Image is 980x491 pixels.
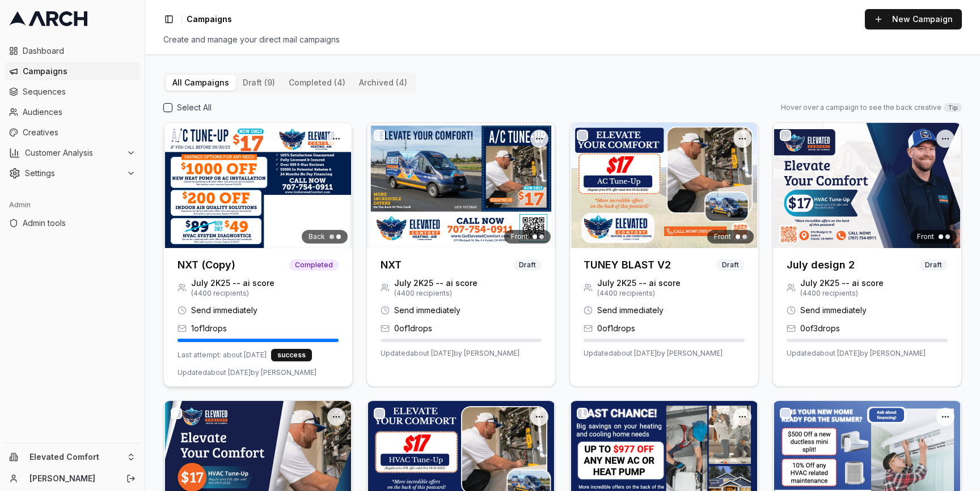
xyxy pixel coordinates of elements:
span: Send immediately [597,305,664,316]
span: ( 4400 recipients) [191,289,274,298]
span: Customer Analysis [25,147,122,159]
div: Create and manage your direct mail campaigns [163,34,962,45]
span: Front [714,232,731,241]
span: Front [917,232,934,241]
button: completed (4) [282,75,352,91]
img: Back creative for NXT (Copy) [164,123,352,248]
span: Settings [25,168,122,179]
span: Dashboard [23,45,136,57]
span: Hover over a campaign to see the back creative [781,103,941,112]
span: Draft [919,259,948,271]
span: Creatives [23,127,136,138]
span: Campaigns [187,14,232,25]
span: Front [511,232,528,241]
span: 0 of 1 drops [394,323,432,334]
a: Campaigns [5,62,140,80]
img: Front creative for NXT [367,123,555,248]
span: Send immediately [394,305,461,316]
a: Audiences [5,103,140,121]
span: ( 4400 recipients) [597,289,681,298]
span: Last attempt: about [DATE] [178,351,267,360]
nav: breadcrumb [187,14,232,25]
span: Back [309,232,325,241]
span: July 2K25 -- ai score [191,277,274,289]
button: draft (9) [236,75,282,91]
span: Updated about [DATE] by [PERSON_NAME] [787,349,926,358]
span: Admin tools [23,217,136,229]
a: Dashboard [5,42,140,60]
span: July 2K25 -- ai score [597,277,681,289]
span: Updated about [DATE] by [PERSON_NAME] [584,349,723,358]
img: Front creative for TUNEY BLAST V2 [570,123,758,248]
span: Updated about [DATE] by [PERSON_NAME] [381,349,519,358]
a: [PERSON_NAME] [29,473,114,484]
img: Front creative for July design 2 [773,123,961,248]
button: All Campaigns [166,75,236,91]
h3: TUNEY BLAST V2 [584,257,671,273]
span: Draft [513,259,542,271]
span: Campaigns [23,66,136,77]
label: Select All [177,102,212,113]
div: Admin [5,196,140,214]
h3: July design 2 [787,257,855,273]
button: archived (4) [352,75,414,91]
div: success [271,349,312,361]
a: Sequences [5,83,140,101]
button: Log out [123,471,139,486]
h3: NXT (Copy) [178,257,235,273]
span: July 2K25 -- ai score [800,277,884,289]
span: Updated about [DATE] by [PERSON_NAME] [178,368,316,377]
a: Creatives [5,123,140,142]
span: ( 4400 recipients) [394,289,478,298]
button: Customer Analysis [5,144,140,162]
span: 1 of 1 drops [191,323,227,334]
span: Send immediately [800,305,867,316]
span: Sequences [23,86,136,97]
span: ( 4400 recipients) [800,289,884,298]
span: Elevated Comfort [29,452,122,462]
span: Completed [289,259,339,271]
span: Draft [716,259,745,271]
span: Tip [944,103,962,112]
h3: NXT [381,257,402,273]
a: Admin tools [5,214,140,232]
span: 0 of 3 drops [800,323,840,334]
button: Settings [5,164,140,182]
span: July 2K25 -- ai score [394,277,478,289]
button: New Campaign [865,9,962,29]
span: 0 of 1 drops [597,323,635,334]
span: Send immediately [191,305,257,316]
span: Audiences [23,106,136,118]
button: Elevated Comfort [5,448,140,466]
